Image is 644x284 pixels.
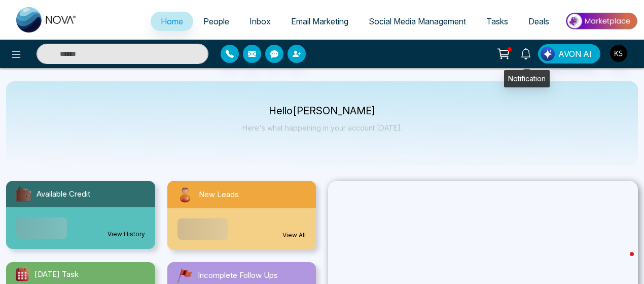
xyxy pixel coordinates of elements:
[281,12,359,31] a: Email Marketing
[37,188,90,200] span: Available Credit
[242,107,402,115] p: Hello [PERSON_NAME]
[476,12,518,31] a: Tasks
[282,231,306,240] a: View All
[203,16,229,26] span: People
[199,189,239,201] span: New Leads
[239,12,281,31] a: Inbox
[518,12,559,31] a: Deals
[610,45,627,62] img: User Avatar
[198,270,278,281] span: Incomplete Follow Ups
[369,16,466,26] span: Social Media Management
[14,185,32,203] img: availableCredit.svg
[16,7,77,33] img: Nova CRM Logo
[486,16,508,26] span: Tasks
[242,123,402,132] p: Here's what happening in your account [DATE].
[359,12,476,31] a: Social Media Management
[541,47,555,61] img: Lead Flow
[161,16,183,26] span: Home
[151,12,193,31] a: Home
[538,44,600,64] button: AVON AI
[504,70,550,87] div: Notification
[528,16,549,26] span: Deals
[291,16,348,26] span: Email Marketing
[34,269,79,280] span: [DATE] Task
[108,230,145,239] a: View History
[193,12,239,31] a: People
[564,10,638,33] img: Market-place.gif
[249,16,271,26] span: Inbox
[610,249,634,274] iframe: Intercom live chat
[175,185,195,204] img: newLeads.svg
[14,266,30,282] img: todayTask.svg
[558,48,592,60] span: AVON AI
[161,181,323,250] a: New LeadsView All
